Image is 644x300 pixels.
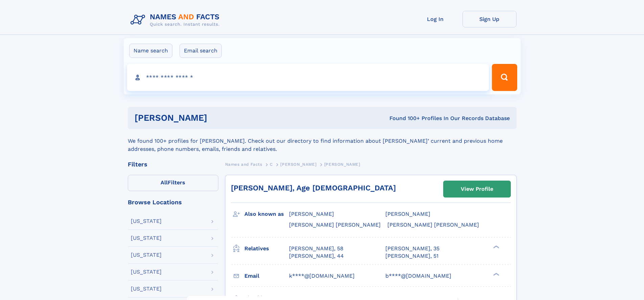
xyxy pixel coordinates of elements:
div: [US_STATE] [131,269,162,275]
div: Found 100+ Profiles In Our Records Database [298,115,510,122]
div: [US_STATE] [131,252,162,258]
span: [PERSON_NAME] [324,162,360,167]
label: Email search [180,44,222,58]
div: [US_STATE] [131,286,162,292]
div: ❯ [492,245,500,249]
span: [PERSON_NAME] [PERSON_NAME] [289,222,381,228]
label: Name search [129,44,172,58]
h3: Also known as [244,208,289,220]
a: [PERSON_NAME], 44 [289,252,344,260]
span: [PERSON_NAME] [PERSON_NAME] [387,222,479,228]
span: [PERSON_NAME] [280,162,316,167]
div: ❯ [492,272,500,276]
div: We found 100+ profiles for [PERSON_NAME]. Check out our directory to find information about [PERS... [128,129,517,153]
h3: Relatives [244,243,289,254]
label: Filters [128,175,218,191]
a: View Profile [444,181,510,197]
span: [PERSON_NAME] [385,211,430,217]
span: C [270,162,273,167]
a: [PERSON_NAME] [280,160,316,168]
div: Browse Locations [128,199,218,205]
img: Logo Names and Facts [128,11,225,29]
div: Filters [128,161,218,167]
button: Search Button [492,64,517,91]
a: [PERSON_NAME], 35 [385,245,439,252]
h3: Email [244,270,289,282]
span: All [161,179,168,186]
a: Sign Up [462,11,517,27]
h1: [PERSON_NAME] [135,114,299,122]
a: [PERSON_NAME], Age [DEMOGRAPHIC_DATA] [231,184,396,192]
a: Log In [408,11,462,27]
a: C [270,160,273,168]
div: [US_STATE] [131,218,162,224]
div: View Profile [461,181,493,197]
a: [PERSON_NAME], 51 [385,252,438,260]
span: [PERSON_NAME] [289,211,334,217]
div: [US_STATE] [131,235,162,241]
a: [PERSON_NAME], 58 [289,245,343,252]
input: search input [127,64,489,91]
a: Names and Facts [225,160,262,168]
